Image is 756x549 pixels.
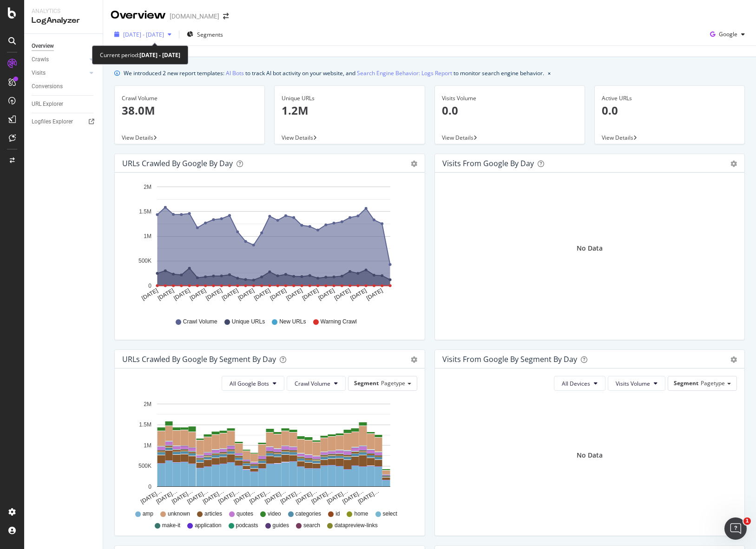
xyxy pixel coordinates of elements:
text: [DATE] [237,287,256,302]
text: 500K [138,463,151,469]
span: id [335,510,340,518]
span: unknown [168,510,190,518]
span: 1 [743,517,751,525]
text: [DATE] [221,287,239,302]
button: Visits Volume [608,376,665,391]
span: select [383,510,397,518]
text: 2M [144,401,151,407]
a: URL Explorer [32,99,96,109]
div: Unique URLs [282,94,417,103]
span: application [195,522,221,530]
p: 38.0M [122,103,257,118]
button: Crawl Volume [287,376,346,391]
span: View Details [442,134,473,142]
div: Analytics [32,7,95,15]
div: LogAnalyzer [32,15,95,26]
div: Active URLs [602,94,737,103]
text: 1.5M [139,208,151,215]
p: 0.0 [442,103,578,118]
text: [DATE] [365,287,384,302]
div: No Data [577,451,603,460]
text: 1M [144,442,151,449]
span: [DATE] - [DATE] [123,31,164,39]
p: 1.2M [282,103,417,118]
text: [DATE] [333,287,352,302]
text: [DATE] [269,287,288,302]
div: URLs Crawled by Google By Segment By Day [122,355,276,364]
div: Current period: [100,50,180,60]
span: Crawl Volume [183,318,217,326]
div: URLs Crawled by Google by day [122,159,233,168]
text: [DATE] [349,287,368,302]
span: Crawl Volume [295,380,330,388]
text: [DATE] [172,287,191,302]
text: 0 [148,484,151,490]
span: View Details [282,134,313,142]
div: gear [730,161,737,167]
div: Crawls [32,55,49,65]
span: View Details [122,134,153,142]
span: Pagetype [381,379,405,387]
button: All Devices [554,376,605,391]
button: close banner [546,66,553,80]
div: URL Explorer [32,99,63,109]
div: Visits from Google By Segment By Day [442,355,577,364]
span: Segments [197,31,223,39]
span: quotes [237,510,253,518]
div: info banner [114,68,745,78]
div: We introduced 2 new report templates: to track AI bot activity on your website, and to monitor se... [124,68,544,78]
span: search [303,522,320,530]
div: Crawl Volume [122,94,257,103]
button: [DATE] - [DATE] [111,27,175,42]
div: gear [411,161,417,167]
span: make-it [162,522,180,530]
div: Overview [111,7,166,23]
text: 500K [138,258,151,265]
div: arrow-right-arrow-left [223,13,229,19]
div: [DOMAIN_NAME] [170,12,219,21]
div: Conversions [32,82,63,91]
div: Visits Volume [442,94,578,103]
span: Pagetype [701,379,725,387]
div: Logfiles Explorer [32,117,73,127]
text: 0 [148,283,151,289]
span: video [268,510,281,518]
span: Warning Crawl [321,318,357,326]
button: All Google Bots [222,376,284,391]
iframe: Intercom live chat [724,517,747,540]
a: Search Engine Behavior: Logs Report [357,68,452,78]
svg: A chart. [122,180,414,309]
p: 0.0 [602,103,737,118]
div: gear [411,356,417,363]
text: [DATE] [140,287,159,302]
span: All Devices [562,380,590,388]
text: [DATE] [205,287,224,302]
text: 1M [144,233,151,239]
text: 1.5M [139,421,151,428]
span: Segment [354,379,379,387]
span: New URLs [279,318,306,326]
span: amp [143,510,153,518]
text: [DATE] [157,287,175,302]
div: gear [730,356,737,363]
span: All Google Bots [230,380,269,388]
a: Logfiles Explorer [32,117,96,127]
button: Google [706,27,749,42]
text: [DATE] [189,287,207,302]
a: Conversions [32,82,96,91]
span: datapreview-links [335,522,378,530]
text: [DATE] [301,287,320,302]
span: Unique URLs [232,318,265,326]
span: Google [719,30,737,38]
a: AI Bots [226,68,244,78]
text: 2M [144,184,151,190]
span: Segment [674,379,698,387]
a: Crawls [32,55,87,65]
span: articles [204,510,222,518]
text: [DATE] [285,287,303,302]
text: [DATE] [317,287,335,302]
span: categories [296,510,321,518]
b: [DATE] - [DATE] [139,51,180,59]
svg: A chart. [122,398,414,506]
